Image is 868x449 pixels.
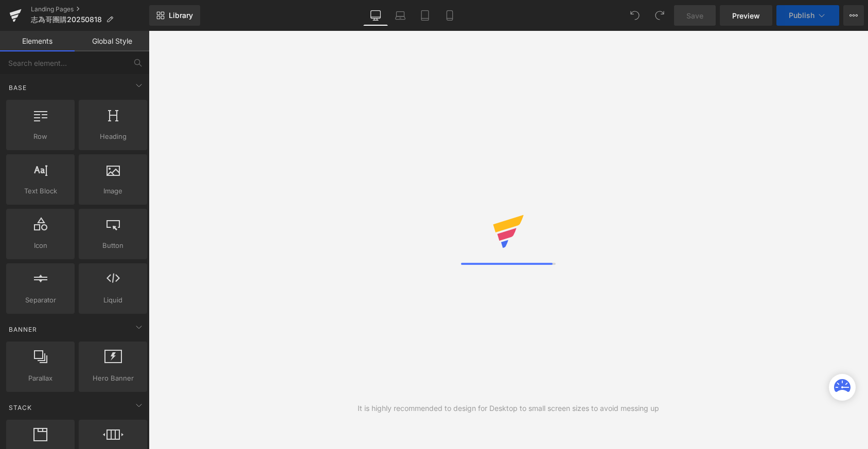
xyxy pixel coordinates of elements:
span: Image [82,186,144,196]
button: Redo [649,5,670,26]
span: Separator [9,295,72,306]
span: Icon [9,240,72,251]
span: Liquid [82,295,144,306]
span: Hero Banner [82,373,144,384]
span: Save [686,10,703,21]
span: Row [9,131,72,142]
span: Button [82,240,144,251]
span: Base [8,83,28,93]
a: Preview [720,5,772,26]
a: Landing Pages [31,5,149,13]
button: More [843,5,864,26]
div: It is highly recommended to design for Desktop to small screen sizes to avoid messing up [358,403,659,414]
span: Preview [732,10,760,21]
span: Parallax [9,373,72,384]
a: Laptop [388,5,413,26]
a: New Library [149,5,200,26]
button: Undo [625,5,645,26]
span: Banner [8,325,38,334]
span: Heading [82,131,144,142]
a: Mobile [437,5,462,26]
span: Text Block [9,186,72,196]
span: Publish [789,11,814,20]
span: Library [169,11,193,20]
span: Stack [8,403,33,412]
a: Tablet [413,5,437,26]
span: 志為哥團購20250818 [31,15,102,24]
button: Publish [776,5,839,26]
a: Global Style [75,31,149,51]
a: Desktop [363,5,388,26]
